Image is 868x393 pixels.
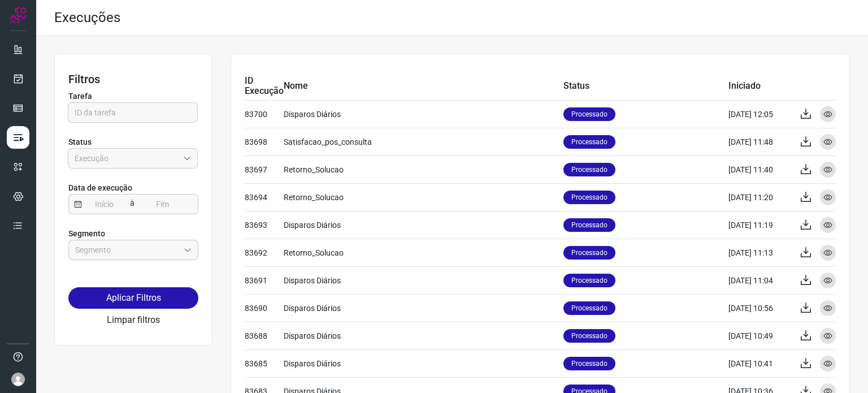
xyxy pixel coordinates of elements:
td: 83693 [245,211,284,239]
td: Disparos Diários [284,349,563,377]
td: Retorno_Solucao [284,183,563,211]
td: Iniciado [728,72,791,100]
td: 83690 [245,294,284,322]
h3: Filtros [68,72,198,86]
p: Processado [563,163,615,176]
td: [DATE] 10:49 [728,322,791,349]
p: Data de execução [68,182,198,194]
input: Execução [75,149,179,168]
p: Processado [563,107,615,121]
p: Processado [563,301,615,315]
p: Processado [563,218,615,232]
td: 83685 [245,349,284,377]
p: Tarefa [68,90,198,102]
td: 83700 [245,100,284,128]
td: [DATE] 10:56 [728,294,791,322]
input: ID da tarefa [75,103,191,122]
td: [DATE] 11:04 [728,266,791,294]
td: ID Execução [245,72,284,100]
td: Satisfacao_pos_consulta [284,128,563,156]
button: Aplicar Filtros [68,287,198,309]
span: à [127,193,137,214]
p: Processado [563,191,615,204]
td: Disparos Diários [284,211,563,239]
img: Logo [10,7,27,24]
td: [DATE] 10:41 [728,349,791,377]
p: Processado [563,357,615,370]
td: [DATE] 11:19 [728,211,791,239]
button: Limpar filtros [107,313,160,327]
img: avatar-user-boy.jpg [11,373,25,386]
td: 83697 [245,156,284,183]
input: Segmento [75,240,179,260]
td: 83694 [245,183,284,211]
p: Processado [563,246,615,260]
td: [DATE] 11:48 [728,128,791,156]
p: Segmento [68,228,198,240]
td: [DATE] 11:40 [728,156,791,183]
p: Processado [563,329,615,343]
td: Nome [284,72,563,100]
p: Processado [563,274,615,287]
td: Status [563,72,728,100]
td: Disparos Diários [284,266,563,294]
input: Início [82,195,127,214]
td: 83688 [245,322,284,349]
td: Disparos Diários [284,100,563,128]
h2: Execuções [54,10,120,26]
td: [DATE] 11:13 [728,239,791,266]
td: [DATE] 12:05 [728,100,791,128]
td: 83692 [245,239,284,266]
input: Fim [140,195,185,214]
td: 83698 [245,128,284,156]
td: Disparos Diários [284,294,563,322]
td: [DATE] 11:20 [728,183,791,211]
td: 83691 [245,266,284,294]
td: Retorno_Solucao [284,239,563,266]
td: Retorno_Solucao [284,156,563,183]
p: Processado [563,135,615,149]
p: Status [68,136,198,148]
td: Disparos Diários [284,322,563,349]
